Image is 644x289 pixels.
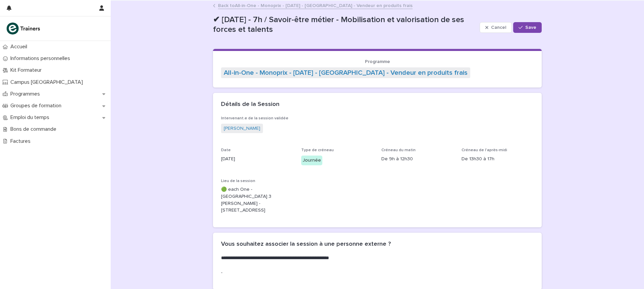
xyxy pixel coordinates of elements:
[221,269,320,276] p: -
[218,1,413,9] a: Back toAll-in-One - Monoprix - [DATE] - [GEOGRAPHIC_DATA] - Vendeur en produits frais
[5,22,42,35] img: K0CqGN7SDeD6s4JG8KQk
[224,69,468,77] a: All-in-One - Monoprix - [DATE] - [GEOGRAPHIC_DATA] - Vendeur en produits frais
[8,55,75,62] p: Informations personnelles
[301,156,322,165] div: Journée
[8,67,47,73] p: Kit Formateur
[213,15,477,35] p: ✔ [DATE] - 7h / Savoir-être métier - Mobilisation et valorisation de ses forces et talents
[8,79,88,85] p: Campus [GEOGRAPHIC_DATA]
[221,148,231,152] span: Date
[462,148,507,152] span: Créneau de l'après-midi
[8,138,36,144] p: Factures
[301,148,334,152] span: Type de créneau
[525,25,536,30] span: Save
[221,156,293,163] p: [DATE]
[480,22,512,33] button: Cancel
[221,186,293,214] p: 🟢 each One - [GEOGRAPHIC_DATA] 3 [PERSON_NAME] - [STREET_ADDRESS]
[513,22,542,33] button: Save
[221,116,288,120] span: Intervenant.e de la session validée
[221,101,279,108] h2: Détails de la Session
[8,126,62,132] p: Bons de commande
[365,59,390,64] span: Programme
[8,91,45,97] p: Programmes
[8,103,67,109] p: Groupes de formation
[381,148,416,152] span: Créneau du matin
[462,156,534,163] p: De 13h30 à 17h
[8,44,33,50] p: Accueil
[381,156,453,163] p: De 9h à 12h30
[8,114,55,121] p: Emploi du temps
[491,25,506,30] span: Cancel
[221,241,391,248] h2: Vous souhaitez associer la session à une personne externe ?
[224,125,260,132] a: [PERSON_NAME]
[221,179,255,183] span: Lieu de la session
